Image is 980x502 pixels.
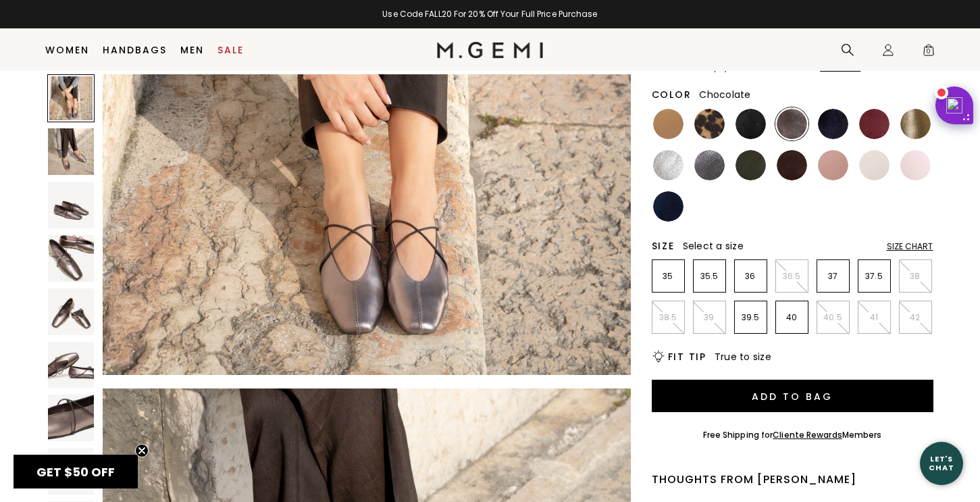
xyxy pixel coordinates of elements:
img: The Una [48,448,95,495]
p: 39 [694,312,725,323]
img: The Una [48,288,95,335]
img: Antique Rose [818,150,848,180]
img: The Una [48,235,95,282]
div: Thoughts from [PERSON_NAME] [652,472,933,488]
p: 37.5 [858,271,890,282]
a: Men [180,45,204,55]
p: 40 [776,312,808,323]
div: Let's Chat [920,455,963,472]
a: Learn more [819,64,860,72]
img: Ballerina Pink [900,150,931,180]
a: Handbags [103,45,167,55]
img: The Una [48,182,95,228]
p: 35 [652,271,684,282]
p: 37 [817,271,849,282]
p: 38 [900,271,931,282]
img: Burgundy [859,109,889,139]
img: Gunmetal [694,150,725,180]
span: Chocolate [699,88,750,101]
img: M.Gemi [437,42,543,58]
div: Free Shipping for Members [703,430,882,441]
p: 36.5 [776,271,808,282]
a: Women [45,45,89,55]
p: 36 [735,271,767,282]
img: Midnight Blue [818,109,848,139]
img: Navy [653,191,684,222]
img: Cocoa [777,109,807,139]
p: 39.5 [735,312,767,323]
span: 0 [922,46,935,59]
div: Size Chart [887,241,933,252]
div: GET $50 OFFClose teaser [14,455,138,488]
img: Leopard Print [694,109,725,139]
h2: Size [652,241,675,251]
p: 41 [858,312,890,323]
p: 40.5 [817,312,849,323]
span: GET $50 OFF [36,463,115,480]
h2: Fit Tip [668,351,706,362]
span: Select a size [683,239,744,253]
button: Close teaser [135,444,149,457]
img: The Una [48,342,95,388]
img: Silver [653,150,684,180]
img: Chocolate [777,150,807,180]
a: Cliente Rewards [773,429,842,441]
img: Military [736,150,766,180]
img: Ecru [859,150,889,180]
img: Gold [900,109,931,139]
img: Black [736,109,766,139]
a: Sale [217,45,244,55]
p: 35.5 [694,271,725,282]
img: The Una [48,128,95,175]
span: True to size [715,350,771,363]
img: Light Tan [653,109,684,139]
button: Add to Bag [652,380,933,412]
p: 42 [900,312,931,323]
p: 38.5 [652,312,684,323]
img: The Una [48,395,95,441]
h2: Color [652,89,692,100]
